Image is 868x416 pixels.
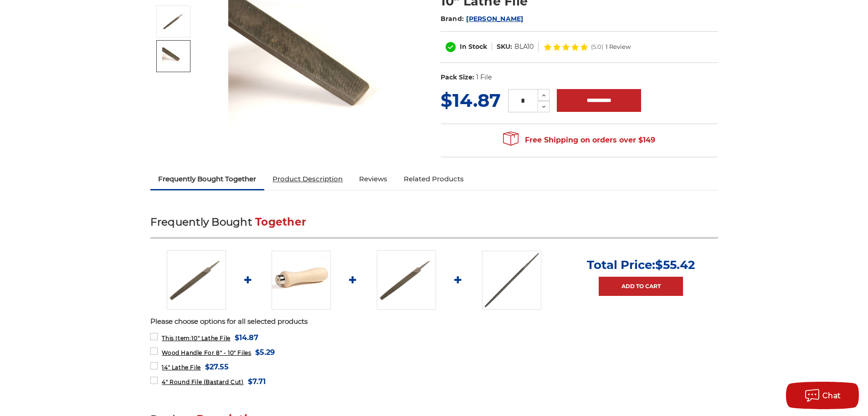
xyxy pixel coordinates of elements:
[162,335,191,342] strong: This Item:
[205,361,229,373] span: $27.55
[162,335,230,342] span: 10" Lathe File
[476,73,492,82] dd: 1 File
[786,382,859,409] button: Chat
[591,44,603,50] span: (5.0)
[235,332,258,344] span: $14.87
[514,42,534,52] dd: BLA10
[655,258,695,272] span: $55.42
[162,379,243,385] span: 4" Round File (Bastard Cut)
[162,364,200,371] span: 14" Lathe File
[497,42,512,52] dt: SKU:
[599,277,683,296] a: Add to Cart
[150,316,718,327] p: Please choose options for all selected products
[351,169,395,189] a: Reviews
[441,89,501,111] span: $14.87
[441,73,474,82] dt: Pack Size:
[150,216,252,228] span: Frequently Bought
[162,349,251,356] span: Wood Handle For 8" - 10" Files
[162,10,185,33] img: 10 Inch Lathe File, Single Cut
[587,258,695,272] p: Total Price:
[167,250,226,310] img: 10 Inch Lathe File, Single Cut
[248,375,266,388] span: $7.71
[460,42,487,51] span: In Stock
[606,44,631,50] span: 1 Review
[255,346,275,358] span: $5.29
[150,169,265,189] a: Frequently Bought Together
[162,47,185,65] img: 10 Inch Lathe File, Single Cut, Tip
[395,169,472,189] a: Related Products
[503,131,655,149] span: Free Shipping on orders over $149
[441,15,464,23] span: Brand:
[264,169,351,189] a: Product Description
[255,216,306,228] span: Together
[466,15,523,23] a: [PERSON_NAME]
[822,391,841,400] span: Chat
